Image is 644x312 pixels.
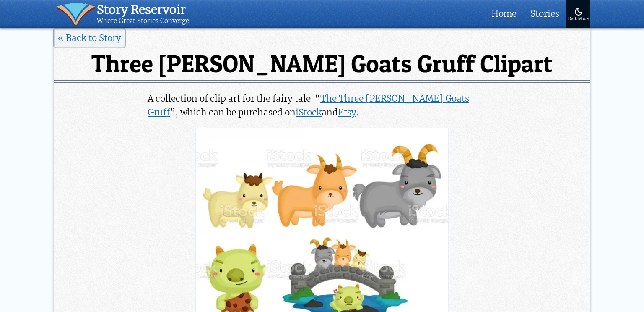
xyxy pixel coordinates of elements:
[54,28,125,48] a: « Back to Story
[54,51,590,77] h1: Three [PERSON_NAME] Goats Gruff Clipart
[296,107,322,118] a: iStock
[568,17,589,21] div: Dark Mode
[56,3,95,25] img: icon of book with waver spilling out.
[338,107,356,118] a: Etsy
[97,3,189,17] div: Story Reservoir
[574,7,584,17] img: Turn On Dark Mode
[148,92,496,120] p: A collection of clip art for the fairy tale “ ”, which can be purchased on and .
[97,17,189,25] div: Where Great Stories Converge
